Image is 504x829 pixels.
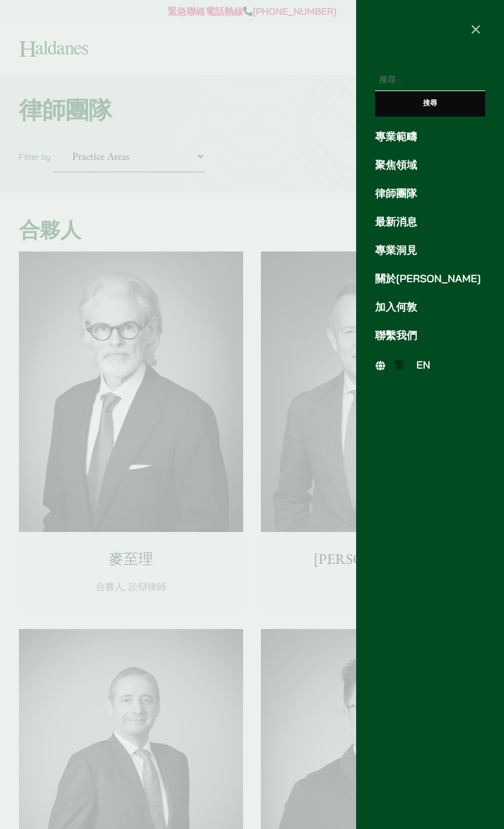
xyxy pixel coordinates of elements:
input: 搜尋 [375,91,485,117]
a: 律師團隊 [375,186,485,202]
span: EN [416,359,431,372]
a: EN [411,357,437,374]
a: 聯繫我們 [375,328,485,344]
a: 專業洞見 [375,243,485,259]
a: 關於[PERSON_NAME] [375,271,485,287]
span: 繁 [394,359,405,372]
a: 加入何敦 [375,299,485,315]
a: 繁 [388,357,411,374]
a: 專業範疇 [375,129,485,145]
span: × [470,18,482,39]
a: 聚焦領域 [375,157,485,173]
a: 最新消息 [375,214,485,230]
